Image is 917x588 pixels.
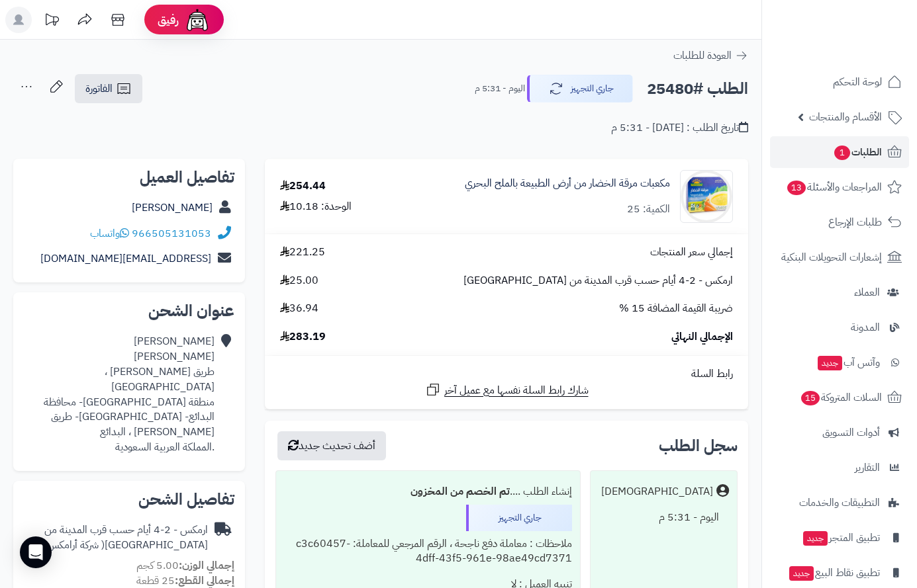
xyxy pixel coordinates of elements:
img: ai-face.png [184,7,211,33]
div: [DEMOGRAPHIC_DATA] [601,484,713,499]
a: السلات المتروكة15 [770,382,909,413]
span: العملاء [854,283,880,302]
a: التقارير [770,452,909,483]
div: رابط السلة [270,366,743,382]
span: تطبيق نقاط البيع [788,564,880,582]
span: ارمكس - 2-4 أيام حسب قرب المدينة من [GEOGRAPHIC_DATA] [463,273,733,288]
span: 36.94 [280,301,318,316]
h2: تفاصيل الشحن [24,491,234,507]
strong: إجمالي الوزن: [179,558,234,573]
span: طلبات الإرجاع [828,213,882,231]
a: إشعارات التحويلات البنكية [770,241,909,273]
a: طلبات الإرجاع [770,206,909,238]
a: [PERSON_NAME] [132,200,213,216]
a: تحديثات المنصة [35,7,68,36]
span: لوحة التحكم [833,73,882,91]
span: 283.19 [280,329,326,345]
div: إنشاء الطلب .... [284,479,572,505]
div: تاريخ الطلب : [DATE] - 5:31 م [611,120,748,136]
a: الطلبات1 [770,136,909,168]
div: Open Intercom Messenger [20,536,52,568]
a: لوحة التحكم [770,66,909,98]
span: رفيق [158,12,179,28]
button: جاري التجهيز [527,75,633,103]
small: 5.00 كجم [136,558,234,573]
div: جاري التجهيز [466,505,572,531]
span: تطبيق المتجر [802,528,880,547]
span: أدوات التسويق [822,423,880,442]
a: واتساب [90,226,129,241]
span: جديد [803,531,828,546]
div: ارمكس - 2-4 أيام حسب قرب المدينة من [GEOGRAPHIC_DATA] [24,523,208,553]
span: 15 [800,390,821,406]
span: الأقسام والمنتجات [809,108,882,126]
a: [EMAIL_ADDRESS][DOMAIN_NAME] [40,251,211,267]
a: أدوات التسويق [770,417,909,448]
span: 13 [787,180,807,196]
span: وآتس آب [816,353,880,372]
h2: تفاصيل العميل [24,169,234,185]
span: الفاتورة [85,81,113,97]
span: العودة للطلبات [673,48,732,63]
span: المدونة [851,318,880,337]
a: تطبيق المتجرجديد [770,522,909,554]
span: ( شركة أرامكس ) [41,537,105,553]
button: أضف تحديث جديد [277,431,386,460]
div: الكمية: 25 [627,202,670,217]
span: الطلبات [833,143,882,161]
span: التطبيقات والخدمات [799,493,880,512]
div: 254.44 [280,179,326,194]
span: ضريبة القيمة المضافة 15 % [619,301,733,316]
span: جديد [818,356,842,370]
h3: سجل الطلب [659,438,738,454]
span: 25.00 [280,273,318,288]
a: وآتس آبجديد [770,347,909,378]
span: إجمالي سعر المنتجات [650,245,733,260]
span: إشعارات التحويلات البنكية [781,248,882,267]
span: جديد [789,566,814,581]
a: مكعبات مرقة الخضار من أرض الطبيعة بالملح البحري [465,176,670,191]
span: التقارير [855,458,880,477]
img: logo-2.png [827,11,904,38]
span: السلات المتروكة [800,388,882,407]
span: شارك رابط السلة نفسها مع عميل آخر [444,383,589,398]
div: [PERSON_NAME] [PERSON_NAME] طريق [PERSON_NAME] ، [GEOGRAPHIC_DATA] منطقة [GEOGRAPHIC_DATA]- محافظ... [24,334,215,455]
span: المراجعات والأسئلة [786,178,882,196]
a: المدونة [770,312,909,343]
a: العملاء [770,276,909,308]
span: 1 [834,145,851,161]
img: Vegetable-Broth-Cubes.jpg.320x400_q95_upscale-True-90x90.jpg [681,170,732,223]
a: الفاتورة [75,74,142,103]
small: اليوم - 5:31 م [475,82,525,95]
a: 966505131053 [132,226,211,241]
span: 221.25 [280,245,325,260]
h2: الطلب #25480 [647,75,748,103]
div: ملاحظات : معاملة دفع ناجحة ، الرقم المرجعي للمعاملة: c3c60457-4dff-43f5-961e-98ae49cd7371 [284,531,572,572]
b: تم الخصم من المخزون [410,483,510,499]
a: شارك رابط السلة نفسها مع عميل آخر [425,382,589,398]
div: اليوم - 5:31 م [599,505,729,530]
div: الوحدة: 10.18 [280,199,352,214]
h2: عنوان الشحن [24,303,234,319]
a: التطبيقات والخدمات [770,487,909,519]
a: العودة للطلبات [673,48,748,63]
span: الإجمالي النهائي [671,329,733,345]
a: المراجعات والأسئلة13 [770,171,909,203]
